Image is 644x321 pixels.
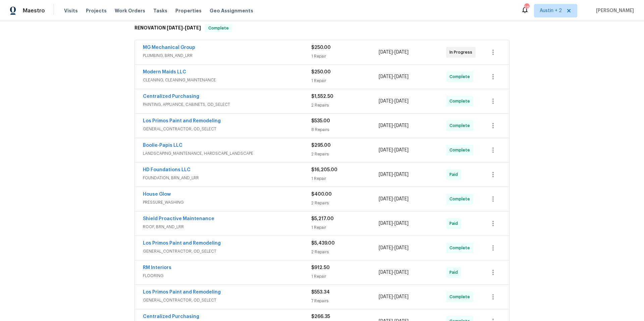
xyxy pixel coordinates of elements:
a: Los Primos Paint and Remodeling [143,119,221,123]
span: GENERAL_CONTRACTOR, OD_SELECT [143,126,311,132]
span: $1,552.50 [311,94,333,99]
span: LANDSCAPING_MAINTENANCE, HARDSCAPE_LANDSCAPE [143,150,311,157]
span: [DATE] [379,246,393,250]
div: RENOVATION [DATE]-[DATE]Complete [132,17,512,39]
span: - [379,49,409,56]
span: PLUMBING, BRN_AND_LRR [143,52,311,59]
span: - [167,25,201,30]
span: - [379,269,409,276]
span: $5,439.00 [311,241,335,246]
span: GENERAL_CONTRACTOR, OD_SELECT [143,297,311,304]
a: House Glow [143,192,171,197]
span: [DATE] [394,221,409,226]
span: Complete [449,147,473,153]
span: Visits [64,7,78,14]
span: [DATE] [379,221,393,226]
span: $912.50 [311,265,330,270]
span: Complete [449,73,473,80]
span: [DATE] [394,99,409,104]
span: [DATE] [394,246,409,250]
span: $16,205.00 [311,168,337,172]
div: 28 [524,4,529,11]
span: $535.00 [311,119,330,123]
span: [DATE] [394,123,409,128]
span: GENERAL_CONTRACTOR, OD_SELECT [143,248,311,255]
span: [DATE] [394,172,409,177]
span: [PERSON_NAME] [593,7,634,14]
span: FLOORING [143,272,311,279]
span: $295.00 [311,143,331,148]
div: 1 Repair [311,224,379,231]
span: $250.00 [311,70,331,74]
span: - [379,245,409,251]
span: [DATE] [379,270,393,275]
a: Centralized Purchasing [143,94,199,99]
span: $250.00 [311,45,331,50]
span: Austin + 2 [540,7,562,14]
span: - [379,171,409,178]
span: Paid [449,269,461,276]
span: Projects [86,7,107,14]
a: Modern Maids LLC [143,70,186,74]
div: 2 Repairs [311,151,379,157]
span: Complete [449,245,473,251]
a: HD Foundations LLC [143,168,191,172]
a: Centralized Purchasing [143,314,199,319]
a: Los Primos Paint and Remodeling [143,241,221,246]
div: 2 Repairs [311,249,379,255]
span: $553.34 [311,290,330,295]
span: In Progress [449,49,475,56]
a: MG Mechanical Group [143,45,195,50]
a: Shield Proactive Maintenance [143,216,214,221]
span: [DATE] [394,148,409,152]
a: RM Interiors [143,265,171,270]
span: $400.00 [311,192,332,197]
div: 1 Repair [311,53,379,60]
span: [DATE] [394,295,409,299]
h6: RENOVATION [135,24,201,32]
span: [DATE] [394,270,409,275]
span: CLEANING, CLEANING_MAINTENANCE [143,77,311,83]
div: 7 Repairs [311,298,379,304]
span: [DATE] [379,123,393,128]
span: [DATE] [379,172,393,177]
div: 1 Repair [311,77,379,84]
span: - [379,220,409,227]
span: [DATE] [379,197,393,201]
div: 1 Repair [311,273,379,280]
span: [DATE] [394,74,409,79]
span: [DATE] [185,25,201,30]
span: Tasks [153,8,167,13]
span: Complete [206,25,231,31]
span: PAINTING, APPLIANCE, CABINETS, OD_SELECT [143,101,311,108]
span: - [379,98,409,105]
div: 8 Repairs [311,126,379,133]
a: Boolie-Papis LLC [143,143,182,148]
div: 2 Repairs [311,102,379,109]
div: 1 Repair [311,175,379,182]
span: [DATE] [379,295,393,299]
span: Complete [449,196,473,202]
div: 2 Repairs [311,200,379,206]
span: - [379,122,409,129]
span: - [379,294,409,300]
span: PRESSURE_WASHING [143,199,311,206]
span: Paid [449,171,461,178]
span: [DATE] [379,74,393,79]
span: - [379,147,409,153]
span: Properties [175,7,202,14]
span: [DATE] [394,50,409,55]
span: [DATE] [379,50,393,55]
a: Los Primos Paint and Remodeling [143,290,221,295]
span: ROOF, BRN_AND_LRR [143,223,311,230]
span: FOUNDATION, BRN_AND_LRR [143,175,311,181]
span: [DATE] [379,99,393,104]
span: Paid [449,220,461,227]
span: Geo Assignments [210,7,253,14]
span: [DATE] [167,25,183,30]
span: Complete [449,294,473,300]
span: - [379,73,409,80]
span: $266.35 [311,314,330,319]
span: Work Orders [115,7,145,14]
span: [DATE] [394,197,409,201]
